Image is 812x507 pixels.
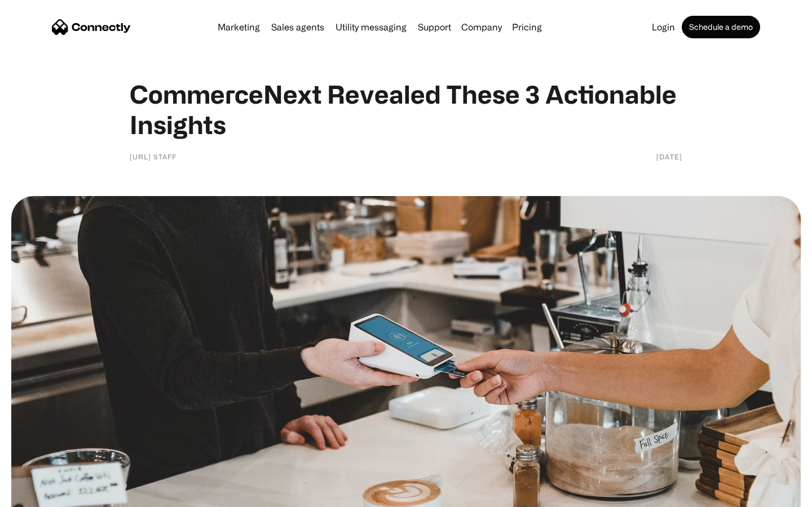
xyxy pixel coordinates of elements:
[461,19,502,35] div: Company
[507,23,546,32] a: Pricing
[647,23,679,32] a: Login
[413,23,456,32] a: Support
[130,151,176,162] div: [URL] Staff
[213,23,264,32] a: Marketing
[656,151,682,162] div: [DATE]
[458,19,505,35] div: Company
[11,487,68,503] aside: Language selected: English
[267,23,329,32] a: Sales agents
[331,23,411,32] a: Utility messaging
[682,16,760,38] a: Schedule a demo
[23,487,68,503] ul: Language list
[52,19,131,35] a: home
[130,79,682,140] h1: CommerceNext Revealed These 3 Actionable Insights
